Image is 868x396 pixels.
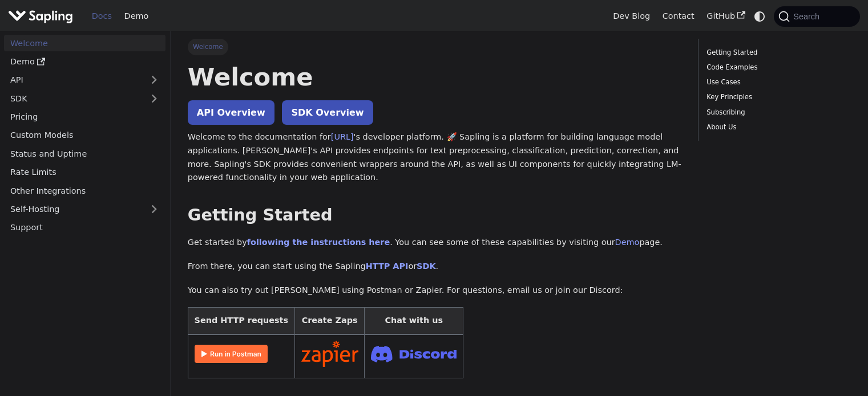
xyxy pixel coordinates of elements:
[4,182,165,199] a: Other Integrations
[4,54,165,70] a: Demo
[656,7,701,25] a: Contact
[607,7,656,25] a: Dev Blog
[188,284,681,297] p: You can also try out [PERSON_NAME] using Postman or Zapier. For questions, email us or join our D...
[118,7,155,25] a: Demo
[371,342,457,366] img: Join Discord
[706,107,847,118] a: Subscribing
[4,109,165,125] a: Pricing
[188,130,681,185] p: Welcome to the documentation for 's developer platform. 🚀 Sapling is a platform for building lang...
[4,90,143,107] a: SDK
[4,72,143,88] a: API
[706,122,847,133] a: About Us
[195,345,268,363] img: Run in Postman
[4,201,165,218] a: Self-Hosting
[188,100,274,125] a: API Overview
[294,308,365,334] th: Create Zaps
[188,308,294,334] th: Send HTTP requests
[143,90,165,107] button: Expand sidebar category 'SDK'
[615,238,640,247] a: Demo
[366,262,409,271] a: HTTP API
[188,39,681,55] nav: Breadcrumbs
[417,262,435,271] a: SDK
[188,205,681,226] h2: Getting Started
[143,72,165,88] button: Expand sidebar category 'API'
[700,7,751,25] a: GitHub
[188,260,681,273] p: From there, you can start using the Sapling or .
[706,47,847,58] a: Getting Started
[188,236,681,250] p: Get started by . You can see some of these capabilities by visiting our page.
[188,62,681,92] h1: Welcome
[4,145,165,162] a: Status and Uptime
[247,238,390,247] a: following the instructions here
[282,100,373,125] a: SDK Overview
[188,39,228,55] span: Welcome
[4,127,165,144] a: Custom Models
[706,92,847,103] a: Key Principles
[8,8,73,25] img: Sapling.ai
[8,8,77,25] a: Sapling.aiSapling.ai
[301,341,358,367] img: Connect in Zapier
[706,77,847,88] a: Use Cases
[365,308,463,334] th: Chat with us
[752,8,768,25] button: Switch between dark and light mode (currently system mode)
[706,62,847,73] a: Code Examples
[86,7,118,25] a: Docs
[4,219,165,236] a: Support
[774,6,859,27] button: Search (Command+K)
[331,132,354,141] a: [URL]
[4,164,165,181] a: Rate Limits
[4,35,165,51] a: Welcome
[790,12,826,21] span: Search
